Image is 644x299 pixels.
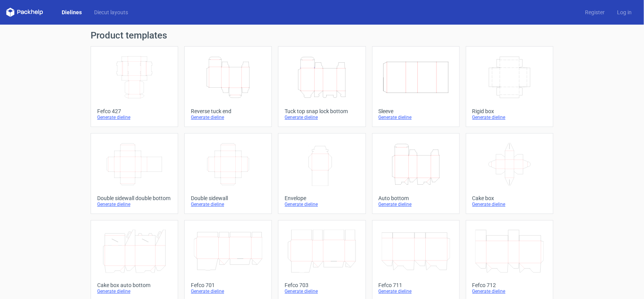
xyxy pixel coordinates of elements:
a: SleeveGenerate dieline [372,46,460,127]
a: Dielines [56,8,88,16]
a: Double sidewall double bottomGenerate dieline [91,133,178,214]
div: Fefco 427 [97,108,172,114]
div: Generate dieline [379,201,453,207]
a: Auto bottomGenerate dieline [372,133,460,214]
div: Auto bottom [379,195,453,201]
div: Reverse tuck end [191,108,265,114]
div: Double sidewall double bottom [97,195,172,201]
div: Generate dieline [472,288,547,294]
a: Fefco 427Generate dieline [91,46,178,127]
div: Rigid box [472,108,547,114]
div: Generate dieline [97,288,172,294]
div: Fefco 712 [472,282,547,288]
div: Envelope [285,195,359,201]
div: Generate dieline [472,201,547,207]
div: Generate dieline [285,201,359,207]
div: Generate dieline [472,114,547,120]
div: Generate dieline [191,288,265,294]
a: Register [579,8,611,16]
div: Generate dieline [97,201,172,207]
a: Cake boxGenerate dieline [466,133,553,214]
div: Fefco 703 [285,282,359,288]
div: Cake box [472,195,547,201]
div: Generate dieline [285,114,359,120]
div: Tuck top snap lock bottom [285,108,359,114]
h1: Product templates [91,31,553,40]
div: Double sidewall [191,195,265,201]
a: Diecut layouts [88,8,134,16]
div: Generate dieline [379,114,453,120]
a: EnvelopeGenerate dieline [278,133,366,214]
a: Reverse tuck endGenerate dieline [184,46,272,127]
div: Cake box auto bottom [97,282,172,288]
div: Sleeve [379,108,453,114]
div: Fefco 711 [379,282,453,288]
div: Generate dieline [285,288,359,294]
a: Rigid boxGenerate dieline [466,46,553,127]
div: Generate dieline [191,114,265,120]
a: Tuck top snap lock bottomGenerate dieline [278,46,366,127]
div: Generate dieline [97,114,172,120]
div: Generate dieline [379,288,453,294]
a: Double sidewallGenerate dieline [184,133,272,214]
div: Generate dieline [191,201,265,207]
a: Log in [611,8,638,16]
div: Fefco 701 [191,282,265,288]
